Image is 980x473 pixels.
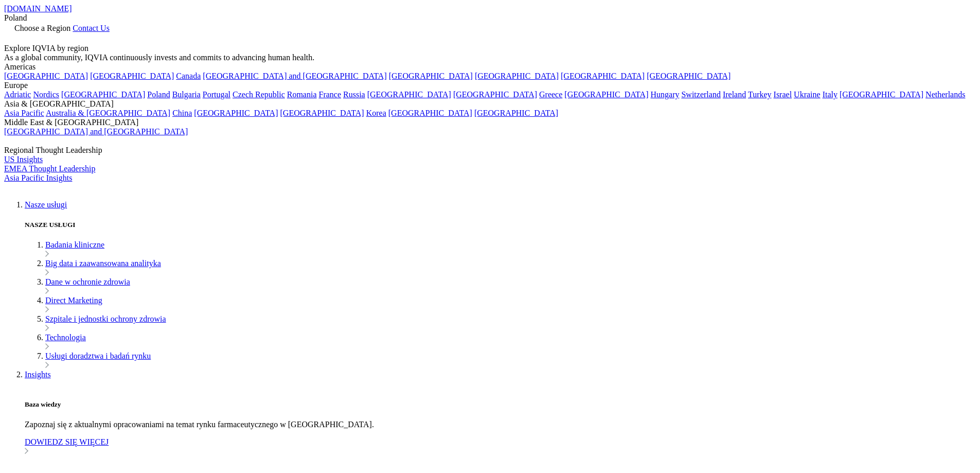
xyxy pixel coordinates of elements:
[389,72,473,80] a: [GEOGRAPHIC_DATA]
[73,24,110,32] a: Contact Us
[681,90,720,99] a: Switzerland
[45,296,102,305] a: Direct Marketing
[474,109,558,117] a: [GEOGRAPHIC_DATA]
[748,90,772,99] a: Turkey
[4,90,31,99] a: Adriatic
[4,81,976,90] div: Europe
[925,90,965,99] a: Netherlands
[840,90,923,99] a: [GEOGRAPHIC_DATA]
[33,90,59,99] a: Nordics
[4,146,976,155] div: Regional Thought Leadership
[287,90,317,99] a: Romania
[343,90,365,99] a: Russia
[233,90,285,99] a: Czech Republic
[4,13,976,23] div: Poland
[388,109,472,117] a: [GEOGRAPHIC_DATA]
[61,90,145,99] a: [GEOGRAPHIC_DATA]
[4,99,976,109] div: Asia & [GEOGRAPHIC_DATA]
[4,62,976,72] div: Americas
[280,109,364,117] a: [GEOGRAPHIC_DATA]
[4,127,188,136] a: [GEOGRAPHIC_DATA] and [GEOGRAPHIC_DATA]
[4,118,976,127] div: Middle East & [GEOGRAPHIC_DATA]
[4,164,95,173] a: EMEA Thought Leadership
[475,72,559,80] a: [GEOGRAPHIC_DATA]
[4,72,88,80] a: [GEOGRAPHIC_DATA]
[176,72,201,80] a: Canada
[14,24,70,32] span: Choose a Region
[45,314,166,323] a: Szpitale i jednostki ochrony zdrowia
[319,90,342,99] a: France
[561,72,645,80] a: [GEOGRAPHIC_DATA]
[147,90,170,99] a: Poland
[4,173,72,182] a: Asia Pacific Insights
[90,72,174,80] a: [GEOGRAPHIC_DATA]
[4,53,976,62] div: As a global community, IQVIA continuously invests and commits to advancing human health.
[45,259,161,268] a: Big data i zaawansowana analityka
[723,90,746,99] a: Ireland
[823,90,838,99] a: Italy
[564,90,648,99] a: [GEOGRAPHIC_DATA]
[4,44,976,53] div: Explore IQVIA by region
[45,277,130,286] a: Dane w ochronie zdrowia
[4,109,44,117] a: Asia Pacific
[650,90,679,99] a: Hungary
[774,90,792,99] a: Israel
[203,72,386,80] a: [GEOGRAPHIC_DATA] and [GEOGRAPHIC_DATA]
[25,370,51,379] a: Insights
[25,221,976,229] h5: NASZE USŁUGI
[46,109,170,117] a: Australia & [GEOGRAPHIC_DATA]
[194,109,278,117] a: [GEOGRAPHIC_DATA]
[45,333,86,342] a: Technologia
[45,352,151,360] a: Usługi doradztwa i badań rynku
[172,109,192,117] a: China
[794,90,821,99] a: Ukraine
[453,90,537,99] a: [GEOGRAPHIC_DATA]
[4,4,72,13] a: [DOMAIN_NAME]
[45,240,104,249] a: Badania kliniczne
[367,90,451,99] a: [GEOGRAPHIC_DATA]
[25,200,67,209] a: Nasze usługi
[647,72,730,80] a: [GEOGRAPHIC_DATA]
[366,109,386,117] a: Korea
[25,420,976,429] p: Zapoznaj się z aktualnymi opracowaniami na temat rynku farmaceutycznego w [GEOGRAPHIC_DATA].
[539,90,562,99] a: Greece
[4,155,43,164] a: US Insights
[172,90,201,99] a: Bulgaria
[203,90,230,99] a: Portugal
[25,400,976,409] h5: Baza wiedzy
[25,437,976,456] a: DOWIEDZ SIĘ WIĘCEJ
